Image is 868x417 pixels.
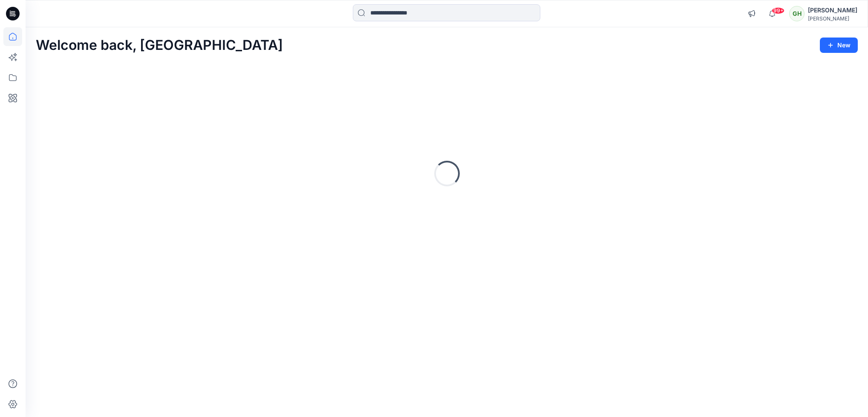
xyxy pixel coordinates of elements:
div: [PERSON_NAME] [808,5,857,15]
div: GH [789,6,805,21]
button: New [820,38,858,53]
span: 99+ [772,7,784,14]
h2: Welcome back, [GEOGRAPHIC_DATA] [36,38,283,53]
div: [PERSON_NAME] [808,15,857,22]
